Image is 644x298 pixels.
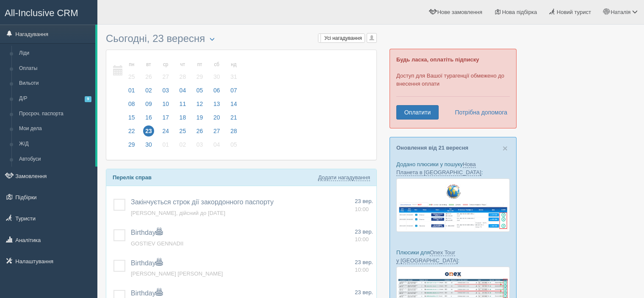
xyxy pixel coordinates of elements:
[226,99,240,113] a: 14
[209,56,225,86] a: сб 30
[126,112,137,123] span: 15
[177,98,188,109] span: 11
[126,61,137,68] small: пн
[355,259,373,274] a: 23 вер. 10:00
[226,56,240,86] a: нд 31
[396,248,510,265] p: Плюсики для :
[15,61,95,76] a: Оплаты
[194,71,205,82] span: 29
[131,198,274,206] a: Закінчується строк дії закордонного паспорту
[143,61,154,68] small: вт
[160,98,171,109] span: 10
[192,99,208,113] a: 12
[160,85,171,96] span: 03
[355,198,373,213] a: 23 вер. 10:00
[15,136,95,152] a: Ж/Д
[194,85,205,96] span: 05
[209,140,225,153] a: 04
[124,56,140,86] a: пн 25
[131,210,225,216] a: [PERSON_NAME], дійсний до [DATE]
[396,145,468,151] a: Оновлення від 21 вересня
[209,99,225,113] a: 13
[228,139,239,150] span: 05
[141,140,157,153] a: 30
[131,240,183,247] a: GOSTIEV GENNADII
[177,85,188,96] span: 04
[192,56,208,86] a: пт 29
[141,56,157,86] a: вт 26
[390,49,517,128] div: Доступ для Вашої турагенції обмежено до внесення оплати
[318,174,370,181] a: Додати нагадування
[228,98,239,109] span: 14
[143,125,154,136] span: 23
[355,259,373,265] span: 23 вер.
[211,139,222,150] span: 04
[355,236,369,242] span: 10:00
[396,160,510,176] p: Додано плюсики у пошуку :
[175,140,191,153] a: 02
[141,113,157,126] a: 16
[113,174,152,181] b: Перелік справ
[124,99,140,113] a: 08
[211,61,222,68] small: сб
[503,144,508,153] button: Close
[211,112,222,123] span: 20
[437,9,482,15] span: Нове замовлення
[355,228,373,244] a: 23 вер. 10:00
[355,228,373,235] span: 23 вер.
[396,249,458,264] a: Onex Tour у [GEOGRAPHIC_DATA]
[396,56,479,63] b: Будь ласка, оплатіть підписку
[15,106,95,122] a: Просроч. паспорта
[611,9,630,15] span: Наталія
[228,85,239,96] span: 07
[355,267,369,273] span: 10:00
[355,198,373,204] span: 23 вер.
[158,126,174,140] a: 24
[226,126,240,140] a: 28
[226,86,240,99] a: 07
[209,86,225,99] a: 06
[160,125,171,136] span: 24
[177,139,188,150] span: 02
[85,96,91,102] span: 9
[160,112,171,123] span: 17
[160,71,171,82] span: 27
[449,105,508,120] a: Потрібна допомога
[396,178,510,232] img: new-planet-%D0%BF%D1%96%D0%B4%D0%B1%D1%96%D1%80%D0%BA%D0%B0-%D1%81%D1%80%D0%BC-%D0%B4%D0%BB%D1%8F...
[192,86,208,99] a: 05
[131,270,223,277] a: [PERSON_NAME] [PERSON_NAME]
[143,98,154,109] span: 09
[5,8,78,18] span: All-Inclusive CRM
[15,91,95,106] a: Д/Р9
[194,98,205,109] span: 12
[192,126,208,140] a: 26
[0,0,97,24] a: All-Inclusive CRM
[126,85,137,96] span: 01
[126,71,137,82] span: 25
[160,139,171,150] span: 01
[177,112,188,123] span: 18
[131,229,163,236] a: Birthday
[143,112,154,123] span: 16
[15,121,95,136] a: Мои дела
[126,125,137,136] span: 22
[228,61,239,68] small: нд
[15,76,95,91] a: Вильоти
[158,113,174,126] a: 17
[175,86,191,99] a: 04
[228,112,239,123] span: 21
[15,46,95,61] a: Ліди
[194,139,205,150] span: 03
[175,126,191,140] a: 25
[192,140,208,153] a: 03
[131,290,163,297] a: Birthday
[131,259,163,267] a: Birthday
[143,71,154,82] span: 26
[124,86,140,99] a: 01
[209,113,225,126] a: 20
